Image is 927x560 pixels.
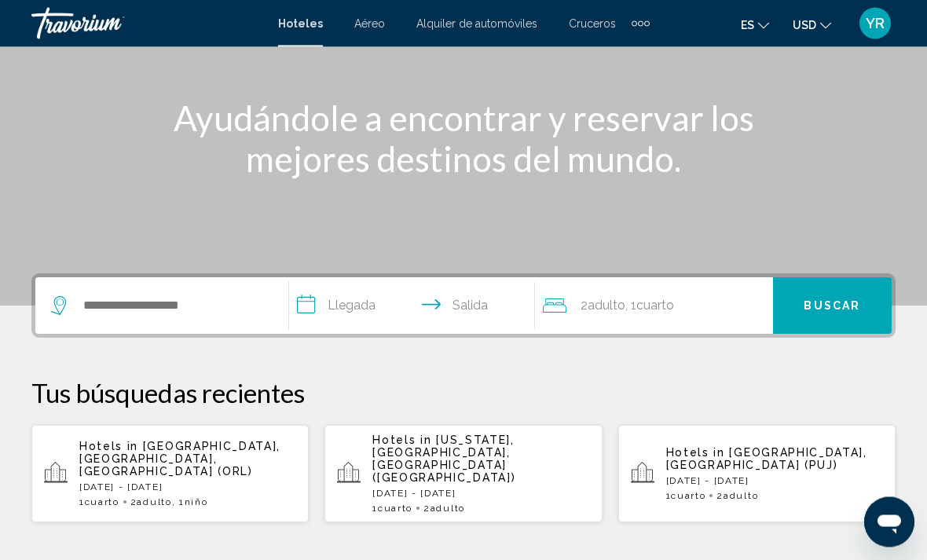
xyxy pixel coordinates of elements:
a: Alquiler de automóviles [416,17,537,30]
a: Cruceros [569,17,616,30]
span: 1 [79,497,119,508]
span: 2 [716,491,758,502]
span: Niño [185,497,208,508]
a: Hoteles [278,17,323,30]
a: Aéreo [354,17,385,30]
span: [GEOGRAPHIC_DATA], [GEOGRAPHIC_DATA] (PUJ) [666,447,867,472]
div: Search widget [35,278,892,335]
button: Extra navigation items [632,11,650,36]
span: Adulto [724,491,758,502]
span: Cuarto [378,503,412,514]
button: User Menu [855,7,896,40]
span: Cuarto [85,497,119,508]
span: [GEOGRAPHIC_DATA], [GEOGRAPHIC_DATA], [GEOGRAPHIC_DATA] (ORL) [79,441,280,478]
span: [US_STATE], [GEOGRAPHIC_DATA], [GEOGRAPHIC_DATA] ([GEOGRAPHIC_DATA]) [372,434,515,485]
span: Hotels in [79,441,138,453]
span: USD [793,19,816,31]
span: 1 [372,503,412,514]
span: Hotels in [372,434,431,447]
span: 2 [130,497,172,508]
iframe: Button to launch messaging window [864,497,914,547]
button: Change currency [793,13,831,36]
p: [DATE] - [DATE] [79,482,296,493]
p: [DATE] - [DATE] [666,476,883,487]
button: Hotels in [GEOGRAPHIC_DATA], [GEOGRAPHIC_DATA], [GEOGRAPHIC_DATA] (ORL)[DATE] - [DATE]1Cuarto2Adu... [31,425,309,524]
span: YR [866,16,885,31]
span: es [741,19,754,31]
h1: Ayudándole a encontrar y reservar los mejores destinos del mundo. [169,98,758,180]
span: 1 [666,491,706,502]
span: Hotels in [666,447,725,459]
p: [DATE] - [DATE] [372,489,589,500]
span: , 1 [625,295,674,317]
span: Buscar [804,301,860,313]
span: Adulto [137,497,171,508]
a: Travorium [31,8,262,39]
p: Tus búsquedas recientes [31,378,896,409]
span: 2 [581,295,625,317]
span: Cuarto [671,491,705,502]
button: Check in and out dates [289,278,535,335]
span: Adulto [588,298,625,313]
button: Change language [741,13,769,36]
span: , 1 [172,497,208,508]
span: Cuarto [636,298,674,313]
button: Hotels in [US_STATE], [GEOGRAPHIC_DATA], [GEOGRAPHIC_DATA] ([GEOGRAPHIC_DATA])[DATE] - [DATE]1Cua... [324,425,602,524]
button: Hotels in [GEOGRAPHIC_DATA], [GEOGRAPHIC_DATA] (PUJ)[DATE] - [DATE]1Cuarto2Adulto [618,425,896,524]
button: Travelers: 2 adults, 0 children [535,278,773,335]
span: Adulto [431,503,465,514]
span: 2 [423,503,465,514]
button: Buscar [773,278,892,335]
